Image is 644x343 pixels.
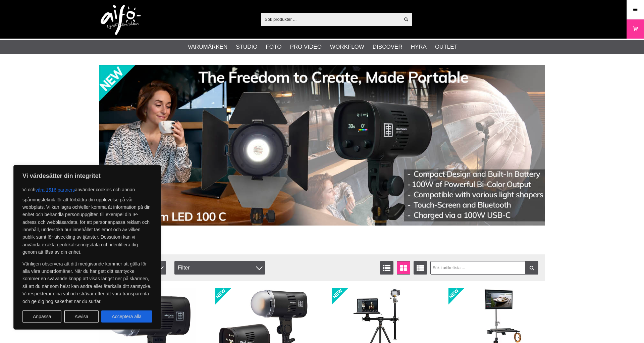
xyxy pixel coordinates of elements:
img: Annons:002 banner-elin-led100c11390x.jpg [99,65,545,226]
a: Discover [373,43,402,51]
button: Acceptera alla [101,310,152,323]
a: Filtrera [525,261,538,275]
a: Foto [266,43,281,51]
a: Studio [236,43,257,51]
img: logo.png [101,5,141,35]
a: Hyra [411,43,427,51]
a: Listvisning [380,261,393,275]
a: Fönstervisning [397,261,410,275]
a: Outlet [435,43,458,51]
button: Avvisa [64,310,99,323]
a: Varumärken [188,43,228,51]
a: Pro Video [290,43,321,51]
p: Vänligen observera att ditt medgivande kommer att gälla för alla våra underdomäner. När du har ge... [22,260,152,305]
input: Sök produkter ... [261,14,400,24]
input: Sök i artikellista ... [430,261,539,275]
div: Vi värdesätter din integritet [13,165,161,330]
button: våra 1516 partners [36,184,75,196]
a: Workflow [330,43,364,51]
a: Utökad listvisning [414,261,427,275]
button: Anpassa [22,310,61,323]
p: Vi och använder cookies och annan spårningsteknik för att förbättra din upplevelse på vår webbpla... [22,184,152,256]
div: Filter [174,261,265,275]
p: Vi värdesätter din integritet [22,172,152,180]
